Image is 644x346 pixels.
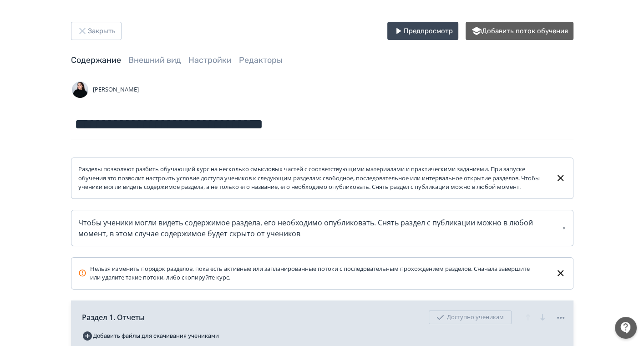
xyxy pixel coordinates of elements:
button: Добавить файлы для скачивания учениками [82,329,219,343]
span: [PERSON_NAME] [93,85,139,94]
div: Нельзя изменить порядок разделов, пока есть активные или запланированные потоки с последовательны... [78,265,541,282]
a: Внешний вид [128,55,181,65]
div: Разделы позволяют разбить обучающий курс на несколько смысловых частей с соответствующими материа... [78,165,548,192]
div: Чтобы ученики могли видеть содержимое раздела, его необходимо опубликовать. Снять раздел с публик... [78,217,566,239]
button: Закрыть [71,22,122,40]
button: Добавить поток обучения [466,22,573,40]
a: Настройки [188,55,232,65]
a: Редакторы [239,55,283,65]
a: Содержание [71,55,121,65]
button: Предпросмотр [387,22,458,40]
img: Avatar [71,81,89,99]
div: Доступно ученикам [429,310,512,324]
span: Раздел 1. Отчеты [82,312,145,323]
